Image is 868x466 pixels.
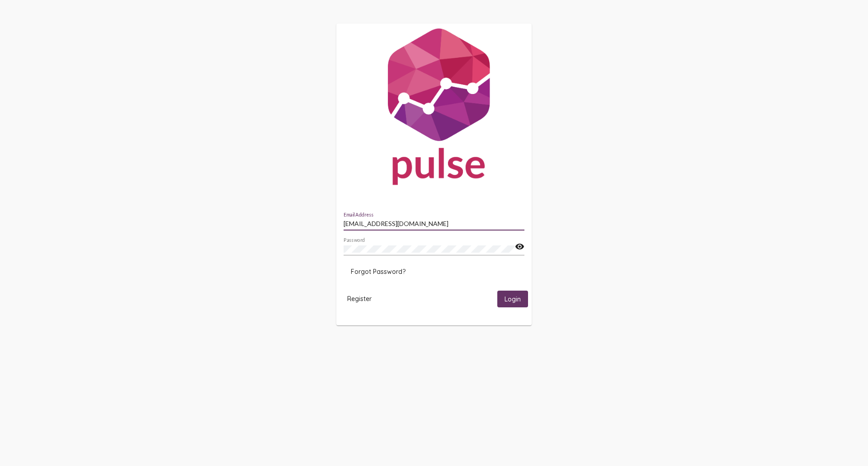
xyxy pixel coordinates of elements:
span: Register [347,295,372,303]
button: Forgot Password? [344,264,413,280]
mat-icon: visibility [515,241,524,252]
img: Pulse For Good Logo [336,24,532,194]
span: Login [505,295,521,303]
span: Forgot Password? [351,268,406,276]
button: Register [340,291,379,307]
button: Login [497,291,528,307]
